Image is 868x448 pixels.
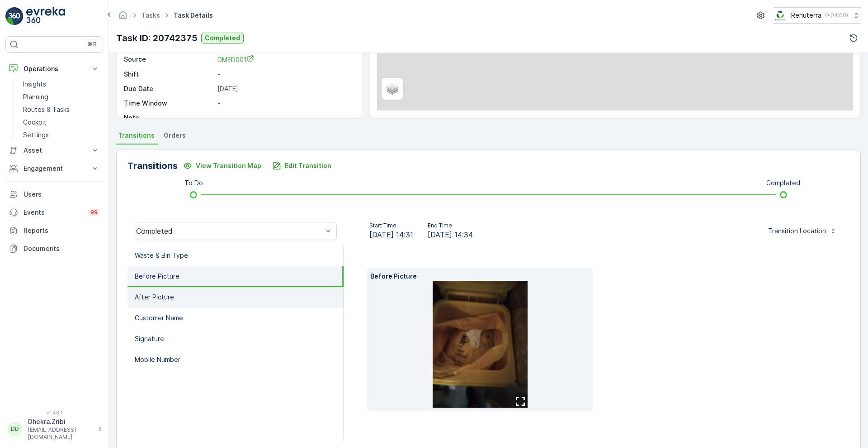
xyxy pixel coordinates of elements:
[5,417,103,441] button: DDDhekra.Zribi[EMAIL_ADDRESS][DOMAIN_NAME]
[23,92,48,101] p: Planning
[28,417,93,426] p: Dhekra.Zribi
[90,209,98,216] p: 99
[116,31,198,45] p: Task ID: 20742375
[201,33,244,43] button: Completed
[5,60,103,78] button: Operations
[135,293,174,302] p: After Picture
[135,251,188,260] p: Waste & Bin Type
[196,161,261,170] p: View Transition Map
[267,159,337,173] button: Edit Transition
[205,34,240,43] p: Completed
[124,99,214,108] p: Time Window
[136,227,323,235] div: Completed
[124,70,214,79] p: Shift
[19,78,103,91] a: Insights
[19,116,103,129] a: Cockpit
[433,281,528,408] img: e8125dbb077d4f12bc0e19cd2c34054f.jpg
[5,141,103,159] button: Asset
[5,222,103,240] a: Reports
[369,229,413,240] span: [DATE] 14:31
[217,99,352,108] p: -
[127,159,178,173] p: Transitions
[23,80,46,89] p: Insights
[774,7,861,24] button: Renuterra(+04:00)
[24,244,99,253] p: Documents
[19,91,103,103] a: Planning
[24,164,85,173] p: Engagement
[370,272,590,281] p: Before Picture
[88,41,97,48] p: ⌘B
[135,355,180,364] p: Mobile Number
[5,7,24,25] img: logo
[142,11,160,19] a: Tasks
[172,11,215,20] span: Task Details
[217,56,254,63] span: DMED001
[24,208,83,217] p: Events
[135,334,164,343] p: Signature
[5,185,103,203] a: Users
[5,203,103,222] a: Events99
[184,178,203,188] p: To Do
[24,190,99,199] p: Users
[8,422,22,436] div: DD
[369,222,413,229] p: Start Time
[791,11,821,20] p: Renuterra
[763,224,842,238] button: Transition Location
[23,130,49,140] p: Settings
[28,426,93,441] p: [EMAIL_ADDRESS][DOMAIN_NAME]
[285,161,331,170] p: Edit Transition
[118,14,128,21] a: Homepage
[24,64,85,73] p: Operations
[5,410,103,415] span: v 1.48.1
[768,226,826,236] p: Transition Location
[135,272,179,281] p: Before Picture
[428,222,473,229] p: End Time
[178,159,267,173] button: View Transition Map
[428,229,473,240] span: [DATE] 14:34
[217,84,352,93] p: [DATE]
[5,159,103,178] button: Engagement
[217,113,352,122] p: -
[164,131,186,140] span: Orders
[124,84,214,93] p: Due Date
[124,113,214,122] p: Note
[774,10,788,20] img: Screenshot_2024-07-26_at_13.33.01.png
[19,103,103,116] a: Routes & Tasks
[26,7,65,25] img: logo_light-DOdMpM7g.png
[217,70,352,79] p: -
[23,105,70,114] p: Routes & Tasks
[766,178,800,188] p: Completed
[5,240,103,258] a: Documents
[217,55,352,64] a: DMED001
[382,79,402,99] a: Layers
[135,313,183,323] p: Customer Name
[24,226,99,235] p: Reports
[124,55,214,64] p: Source
[118,131,155,140] span: Transitions
[19,129,103,141] a: Settings
[23,118,47,127] p: Cockpit
[24,146,85,155] p: Asset
[825,12,848,19] p: ( +04:00 )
